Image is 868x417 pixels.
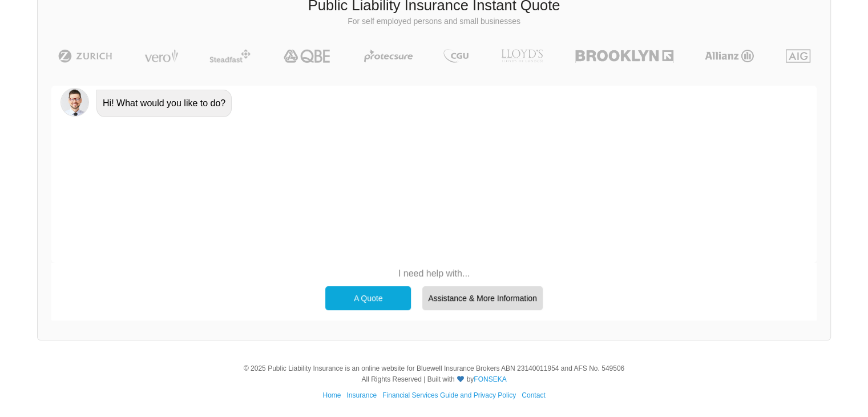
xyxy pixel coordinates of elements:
[46,16,822,27] p: For self employed persons and small businesses
[53,49,118,63] img: Zurich | Public Liability Insurance
[571,49,677,63] img: Brooklyn | Public Liability Insurance
[139,49,183,63] img: Vero | Public Liability Insurance
[346,391,377,399] a: Insurance
[325,286,411,310] div: A Quote
[781,49,815,63] img: AIG | Public Liability Insurance
[474,375,506,383] a: FONSEKA
[522,391,545,399] a: Contact
[60,88,89,117] img: Chatbot | PLI
[382,391,516,399] a: Financial Services Guide and Privacy Policy
[495,49,550,63] img: LLOYD's | Public Liability Insurance
[422,286,543,310] div: Assistance & More Information
[322,391,341,399] a: Home
[439,49,473,63] img: CGU | Public Liability Insurance
[96,90,232,117] div: Hi! What would you like to do?
[277,49,338,63] img: QBE | Public Liability Insurance
[320,267,548,280] p: I need help with...
[699,49,760,63] img: Allianz | Public Liability Insurance
[360,49,417,63] img: Protecsure | Public Liability Insurance
[205,49,255,63] img: Steadfast | Public Liability Insurance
